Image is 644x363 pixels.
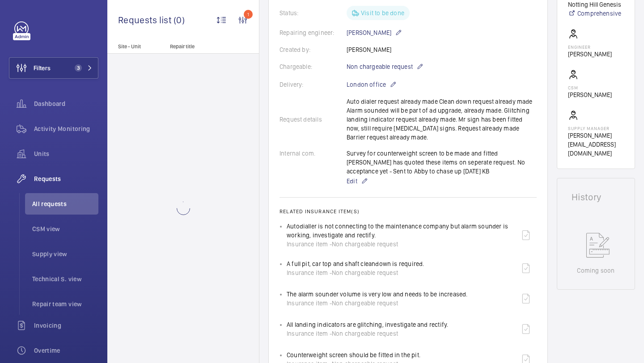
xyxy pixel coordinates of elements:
[107,43,166,50] p: Site - Unit
[34,124,98,133] span: Activity Monitoring
[118,14,174,25] span: Requests list
[568,9,621,18] a: Comprehensive
[568,90,612,99] p: [PERSON_NAME]
[577,266,614,275] p: Coming soon
[34,99,98,108] span: Dashboard
[347,79,397,90] p: London office
[287,268,332,277] span: Insurance item -
[34,174,98,183] span: Requests
[34,149,98,158] span: Units
[170,43,229,50] p: Repair title
[332,240,398,249] span: Non chargeable request
[32,224,98,233] span: CSM view
[568,50,612,59] p: [PERSON_NAME]
[568,44,612,50] p: Engineer
[9,57,98,79] button: Filters3
[347,177,357,186] span: Edit
[347,62,413,71] span: Non chargeable request
[287,329,332,338] span: Insurance item -
[32,300,98,308] span: Repair team view
[34,346,98,355] span: Overtime
[332,268,398,277] span: Non chargeable request
[287,240,332,249] span: Insurance item -
[34,321,98,330] span: Invoicing
[572,193,620,202] h1: History
[568,126,624,131] p: Supply manager
[287,299,332,308] span: Insurance item -
[568,85,612,90] p: CSM
[347,27,402,38] p: [PERSON_NAME]
[32,274,98,283] span: Technical S. view
[32,249,98,258] span: Supply view
[332,329,398,338] span: Non chargeable request
[32,199,98,208] span: All requests
[75,64,82,72] span: 3
[34,63,51,72] span: Filters
[280,208,537,215] h2: Related insurance item(s)
[332,299,398,308] span: Non chargeable request
[568,131,624,158] p: [PERSON_NAME][EMAIL_ADDRESS][DOMAIN_NAME]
